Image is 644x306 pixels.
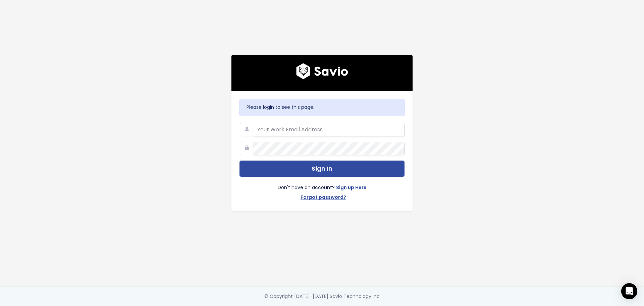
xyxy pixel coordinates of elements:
[253,123,405,136] input: Your Work Email Address
[336,183,367,193] a: Sign up Here
[247,103,397,112] p: Please login to see this page.
[239,161,405,177] button: Sign In
[296,63,348,79] img: logo600x187.a314fd40982d.png
[239,177,405,203] div: Don't have an account?
[264,292,380,301] div: © Copyright [DATE]-[DATE] Savio Technology Inc
[621,283,637,299] div: Open Intercom Messenger
[301,193,346,203] a: Forgot password?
